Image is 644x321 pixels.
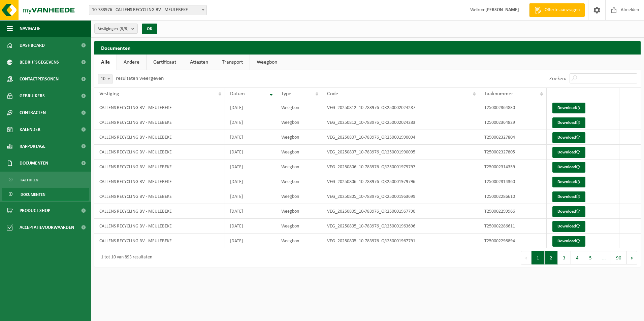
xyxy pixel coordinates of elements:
[99,91,119,97] span: Vestiging
[98,252,152,264] div: 1 tot 10 van 893 resultaten
[611,251,627,264] button: 90
[89,5,206,15] span: 10-783976 - CALLENS RECYCLING BV - MEULEBEKE
[2,173,89,186] a: Facturen
[20,104,46,121] span: Contracten
[322,130,480,145] td: VEG_20250807_10-783976_QR250001990094
[479,100,547,115] td: T250002364830
[276,189,322,204] td: Weegbon
[94,189,225,204] td: CALLENS RECYCLING BV - MEULEBEKE
[250,55,284,70] a: Weegbon
[479,130,547,145] td: T250002327804
[552,191,585,202] a: Download
[21,188,45,201] span: Documenten
[94,204,225,219] td: CALLENS RECYCLING BV - MEULEBEKE
[552,117,585,128] a: Download
[327,91,338,97] span: Code
[479,219,547,234] td: T250002286611
[20,20,40,37] span: Navigatie
[543,7,581,13] span: Offerte aanvragen
[276,174,322,189] td: Weegbon
[322,189,480,204] td: VEG_20250805_10-783976_QR250001963699
[276,115,322,130] td: Weegbon
[479,174,547,189] td: T250002314360
[20,155,48,172] span: Documenten
[276,145,322,159] td: Weegbon
[549,76,566,81] label: Zoeken:
[545,251,558,264] button: 2
[558,251,571,264] button: 3
[322,159,480,174] td: VEG_20250806_10-783976_QR250001979797
[552,132,585,143] a: Download
[322,174,480,189] td: VEG_20250806_10-783976_QR250001979796
[479,159,547,174] td: T250002314359
[276,159,322,174] td: Weegbon
[20,54,59,71] span: Bedrijfsgegevens
[276,100,322,115] td: Weegbon
[20,37,45,54] span: Dashboard
[552,236,585,247] a: Download
[322,234,480,248] td: VEG_20250805_10-783976_QR250001967791
[552,221,585,232] a: Download
[552,103,585,113] a: Download
[322,100,480,115] td: VEG_20250812_10-783976_QR250002024287
[225,100,277,115] td: [DATE]
[485,7,519,12] strong: [PERSON_NAME]
[479,145,547,159] td: T250002327805
[225,189,277,204] td: [DATE]
[276,219,322,234] td: Weegbon
[20,121,40,138] span: Kalender
[322,219,480,234] td: VEG_20250805_10-783976_QR250001963696
[552,206,585,217] a: Download
[571,251,584,264] button: 4
[230,91,245,97] span: Datum
[120,27,129,31] count: (9/9)
[94,130,225,145] td: CALLENS RECYCLING BV - MEULEBEKE
[627,251,637,264] button: Next
[552,177,585,187] a: Download
[94,234,225,248] td: CALLENS RECYCLING BV - MEULEBEKE
[20,202,50,219] span: Product Shop
[98,24,129,34] span: Vestigingen
[98,74,112,84] span: 10
[94,159,225,174] td: CALLENS RECYCLING BV - MEULEBEKE
[225,130,277,145] td: [DATE]
[94,219,225,234] td: CALLENS RECYCLING BV - MEULEBEKE
[94,24,138,34] button: Vestigingen(9/9)
[94,41,641,54] h2: Documenten
[2,188,89,201] a: Documenten
[116,76,164,81] label: resultaten weergeven
[479,204,547,219] td: T250002299966
[322,204,480,219] td: VEG_20250805_10-783976_QR250001967790
[322,145,480,159] td: VEG_20250807_10-783976_QR250001990095
[20,71,59,87] span: Contactpersonen
[225,219,277,234] td: [DATE]
[20,219,74,236] span: Acceptatievoorwaarden
[21,174,38,186] span: Facturen
[20,138,45,155] span: Rapportage
[225,234,277,248] td: [DATE]
[532,251,545,264] button: 1
[281,91,291,97] span: Type
[484,91,513,97] span: Taaknummer
[322,115,480,130] td: VEG_20250812_10-783976_QR250002024283
[479,234,547,248] td: T250002298894
[552,147,585,158] a: Download
[183,55,215,70] a: Attesten
[552,162,585,173] a: Download
[584,251,597,264] button: 5
[94,174,225,189] td: CALLENS RECYCLING BV - MEULEBEKE
[20,87,45,104] span: Gebruikers
[94,100,225,115] td: CALLENS RECYCLING BV - MEULEBEKE
[225,115,277,130] td: [DATE]
[479,115,547,130] td: T250002364829
[225,159,277,174] td: [DATE]
[225,174,277,189] td: [DATE]
[276,204,322,219] td: Weegbon
[117,55,146,70] a: Andere
[94,55,117,70] a: Alle
[597,251,611,264] span: …
[276,130,322,145] td: Weegbon
[225,145,277,159] td: [DATE]
[94,115,225,130] td: CALLENS RECYCLING BV - MEULEBEKE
